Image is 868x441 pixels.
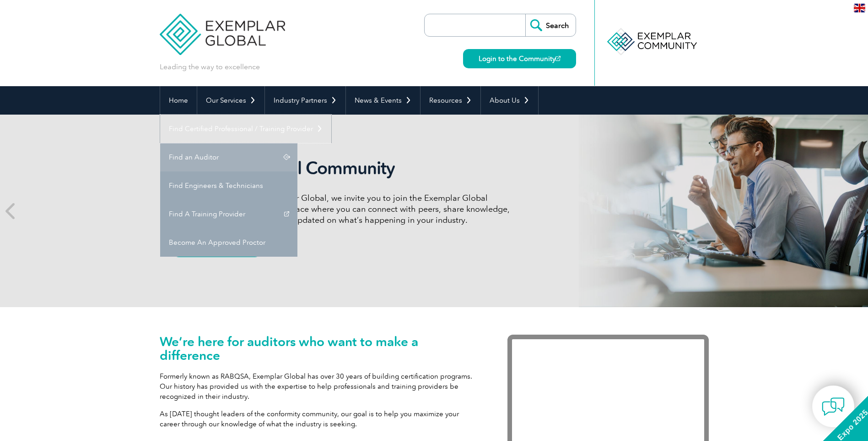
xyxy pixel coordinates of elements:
[525,14,576,36] input: Search
[160,115,331,143] a: Find Certified Professional / Training Provider
[173,158,517,179] h2: Exemplar Global Community
[197,86,264,115] a: Our Services
[173,193,517,226] p: As a valued member of Exemplar Global, we invite you to join the Exemplar Global Community—a fun,...
[160,200,297,228] a: Find A Training Provider
[822,395,845,418] img: contact-chat.png
[160,171,297,200] a: Find Engineers & Technicians
[481,86,538,115] a: About Us
[854,4,865,12] img: en
[421,86,480,115] a: Resources
[463,49,576,68] a: Login to the Community
[160,335,480,362] h1: We’re here for auditors who want to make a difference
[160,409,480,429] p: As [DATE] thought leaders of the conformity community, our goal is to help you maximize your care...
[160,228,297,257] a: Become An Approved Proctor
[555,56,561,61] img: open_square.png
[160,86,197,115] a: Home
[160,371,480,402] p: Formerly known as RABQSA, Exemplar Global has over 30 years of building certification programs. O...
[160,62,260,72] p: Leading the way to excellence
[160,143,297,171] a: Find an Auditor
[346,86,420,115] a: News & Events
[265,86,345,115] a: Industry Partners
